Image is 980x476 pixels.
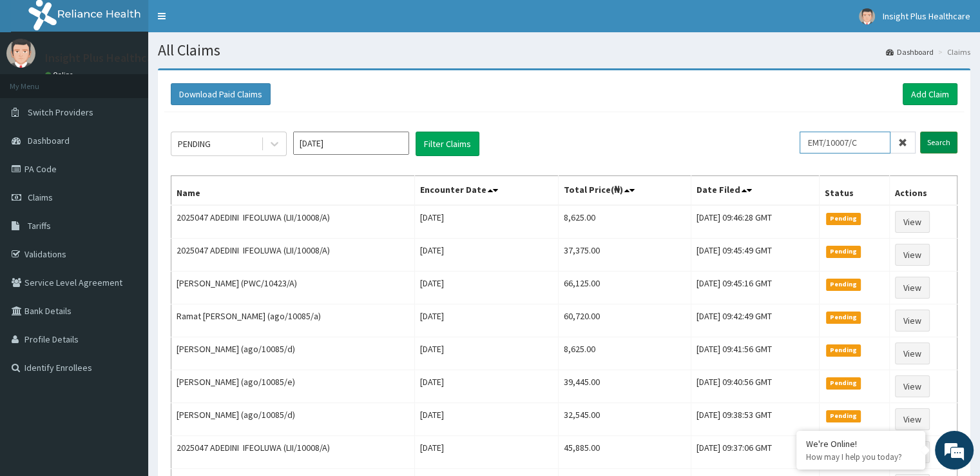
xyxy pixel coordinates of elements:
[415,304,558,337] td: [DATE]
[826,279,861,290] span: Pending
[45,70,76,79] a: Online
[415,436,558,469] td: [DATE]
[859,8,875,25] img: User Image
[171,436,415,469] td: 2025047 ADEDINI IFEOLUWA (LII/10008/A)
[171,272,415,304] td: [PERSON_NAME] (PWC/10423/A)
[415,337,558,370] td: [DATE]
[415,403,558,436] td: [DATE]
[691,272,819,304] td: [DATE] 09:45:16 GMT
[28,192,53,203] span: Claims
[171,403,415,436] td: [PERSON_NAME] (ago/10085/d)
[415,205,558,239] td: [DATE]
[691,176,819,206] th: Date Filed
[415,239,558,272] td: [DATE]
[558,337,691,370] td: 8,625.00
[28,135,70,146] span: Dashboard
[895,408,930,430] a: View
[171,370,415,403] td: [PERSON_NAME] (ago/10085/e)
[178,137,211,150] div: PENDING
[895,211,930,233] a: View
[558,272,691,304] td: 66,125.00
[826,213,861,224] span: Pending
[826,312,861,323] span: Pending
[895,310,930,332] a: View
[558,176,691,206] th: Total Price(₦)
[806,438,916,450] div: We're Online!
[920,132,957,154] input: Search
[883,10,970,22] span: Insight Plus Healthcare
[171,337,415,370] td: [PERSON_NAME] (ago/10085/d)
[819,176,889,206] th: Status
[895,375,930,397] a: View
[171,304,415,337] td: Ramat [PERSON_NAME] (ago/10085/a)
[171,83,271,105] button: Download Paid Claims
[691,239,819,272] td: [DATE] 09:45:49 GMT
[415,370,558,403] td: [DATE]
[293,132,409,155] input: Select Month and Year
[826,410,861,422] span: Pending
[903,83,957,105] a: Add Claim
[800,132,890,154] input: Search by HMO ID
[691,337,819,370] td: [DATE] 09:41:56 GMT
[889,176,957,206] th: Actions
[691,304,819,337] td: [DATE] 09:42:49 GMT
[691,370,819,403] td: [DATE] 09:40:56 GMT
[28,106,93,118] span: Switch Providers
[935,46,970,57] li: Claims
[806,451,916,462] p: How may I help you today?
[691,205,819,239] td: [DATE] 09:46:28 GMT
[28,220,51,232] span: Tariffs
[691,403,819,436] td: [DATE] 09:38:53 GMT
[826,344,861,356] span: Pending
[558,403,691,436] td: 32,545.00
[558,304,691,337] td: 60,720.00
[558,205,691,239] td: 8,625.00
[558,370,691,403] td: 39,445.00
[558,436,691,469] td: 45,885.00
[415,176,558,206] th: Encounter Date
[826,246,861,257] span: Pending
[558,239,691,272] td: 37,375.00
[416,132,479,156] button: Filter Claims
[158,42,970,59] h1: All Claims
[691,436,819,469] td: [DATE] 09:37:06 GMT
[6,39,35,68] img: User Image
[895,342,930,364] a: View
[171,176,415,206] th: Name
[45,52,163,64] p: Insight Plus Healthcare
[895,244,930,266] a: View
[415,272,558,304] td: [DATE]
[171,239,415,272] td: 2025047 ADEDINI IFEOLUWA (LII/10008/A)
[895,277,930,299] a: View
[826,377,861,389] span: Pending
[171,205,415,239] td: 2025047 ADEDINI IFEOLUWA (LII/10008/A)
[886,46,934,57] a: Dashboard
